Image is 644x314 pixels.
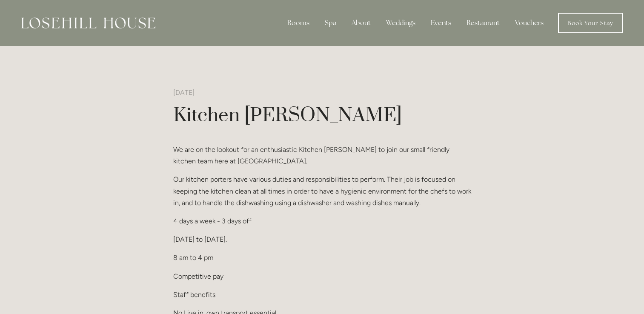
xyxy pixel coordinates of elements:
[173,103,402,128] a: Kitchen [PERSON_NAME]
[318,14,343,31] div: Spa
[173,234,471,245] p: [DATE] to [DATE].
[460,14,507,31] div: Restaurant
[21,17,155,29] img: Losehill House
[508,14,550,31] a: Vouchers
[173,144,471,167] p: We are on the lookout for an enthusiastic Kitchen [PERSON_NAME] to join our small friendly kitche...
[173,88,195,97] a: [DATE]
[173,252,471,263] p: 8 am to 4 pm
[379,14,422,31] div: Weddings
[173,174,471,208] p: Our kitchen porters have various duties and responsibilities to perform. Their job is focused on ...
[345,14,378,31] div: About
[558,13,623,33] a: Book Your Stay
[424,14,458,31] div: Events
[173,271,471,282] p: Competitive pay
[280,14,316,31] div: Rooms
[173,215,471,227] p: 4 days a week - 3 days off
[173,289,471,300] p: Staff benefits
